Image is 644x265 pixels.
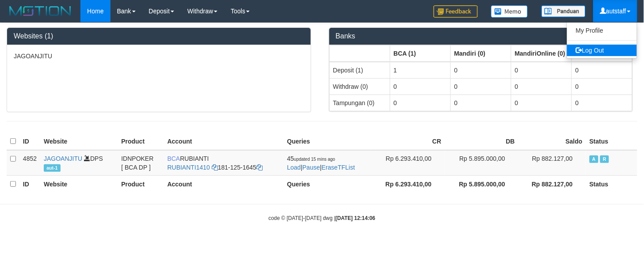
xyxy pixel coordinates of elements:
th: Rp 6.293.410,00 [371,175,445,192]
span: Active [590,155,598,163]
th: Saldo [518,133,586,150]
td: IDNPOKER [ BCA DP ] [118,150,164,176]
img: Feedback.jpg [434,5,478,18]
td: Rp 882.127,00 [518,150,586,176]
th: ID [19,175,40,192]
th: Website [40,133,118,150]
th: Group: activate to sort column ascending [390,45,450,62]
span: BCA [168,155,180,162]
th: Account [164,175,284,192]
td: 0 [511,95,572,111]
img: MOTION_logo.png [7,4,74,18]
th: Group: activate to sort column ascending [450,45,511,62]
td: 0 [450,78,511,95]
td: 0 [572,62,632,79]
td: 0 [511,62,572,79]
a: Load [287,164,301,171]
td: Rp 6.293.410,00 [371,150,445,176]
th: Group: activate to sort column ascending [329,45,390,62]
th: Queries [284,133,371,150]
th: Group: activate to sort column ascending [511,45,572,62]
th: Website [40,175,118,192]
strong: [DATE] 12:14:06 [335,215,375,221]
p: JAGOANJITU [14,52,304,61]
a: RUBIANTI1410 [168,164,210,171]
h3: Banks [336,32,626,40]
td: 0 [450,62,511,79]
td: Deposit (1) [329,62,390,79]
a: EraseTFList [322,164,355,171]
td: 0 [572,95,632,111]
td: DPS [40,150,118,176]
td: Tampungan (0) [329,95,390,111]
th: Status [586,133,637,150]
span: Running [600,155,609,163]
th: ID [19,133,40,150]
td: Rp 5.895.000,00 [445,150,519,176]
h3: Websites (1) [14,32,304,40]
a: Copy RUBIANTI1410 to clipboard [212,164,218,171]
td: 4852 [19,150,40,176]
a: Copy 1811251645 to clipboard [256,164,263,171]
td: 1 [390,62,450,79]
a: My Profile [567,25,637,36]
a: Pause [302,164,320,171]
img: panduan.png [541,5,586,17]
th: DB [445,133,519,150]
th: Status [586,175,637,192]
th: Product [118,175,164,192]
img: Button%20Memo.svg [491,5,528,18]
span: | | [287,155,355,171]
td: Withdraw (0) [329,78,390,95]
span: 45 [287,155,335,162]
td: RUBIANTI 181-125-1645 [164,150,284,176]
th: Queries [284,175,371,192]
span: updated 15 mins ago [294,157,335,162]
th: Account [164,133,284,150]
td: 0 [572,78,632,95]
a: Log Out [567,45,637,56]
td: 0 [511,78,572,95]
th: Rp 5.895.000,00 [445,175,519,192]
a: JAGOANJITU [44,155,82,162]
th: CR [371,133,445,150]
td: 0 [390,95,450,111]
th: Product [118,133,164,150]
td: 0 [390,78,450,95]
small: code © [DATE]-[DATE] dwg | [269,215,376,221]
th: Rp 882.127,00 [518,175,586,192]
td: 0 [450,95,511,111]
span: aut-1 [44,164,61,172]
